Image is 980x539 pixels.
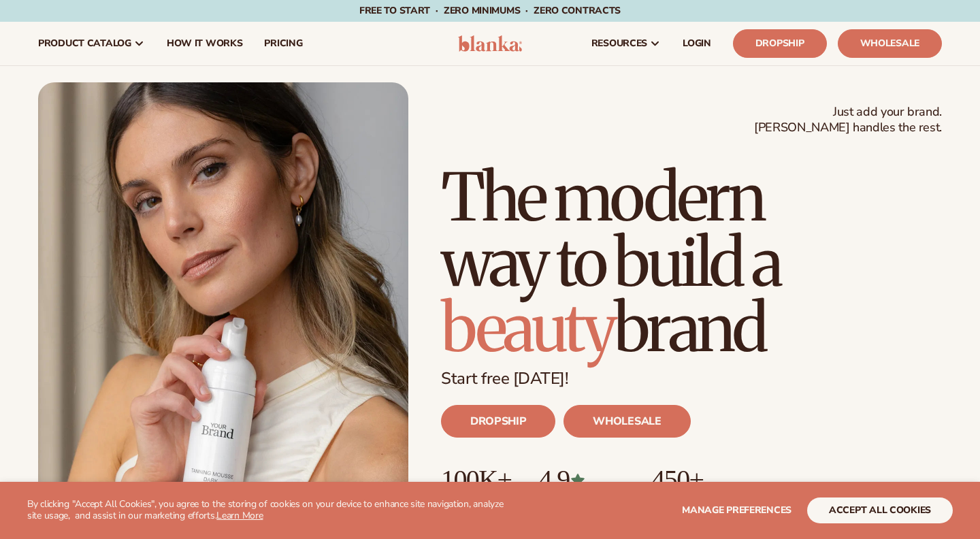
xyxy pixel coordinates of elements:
[651,465,754,495] p: 450+
[441,369,942,389] p: Start free [DATE]!
[754,104,942,136] span: Just add your brand. [PERSON_NAME] handles the rest.
[538,465,624,495] p: 4.9
[682,504,791,517] span: Manage preferences
[27,22,156,65] a: product catalog
[441,165,942,361] h1: The modern way to build a brand
[359,4,621,17] span: Free to start · ZERO minimums · ZERO contracts
[216,509,263,522] a: Learn More
[441,287,614,369] span: beauty
[27,499,512,522] p: By clicking "Accept All Cookies", you agree to the storing of cookies on your device to enhance s...
[563,405,690,438] a: WHOLESALE
[838,29,942,58] a: Wholesale
[441,465,511,495] p: 100K+
[807,497,953,523] button: accept all cookies
[264,38,302,49] span: pricing
[672,22,722,65] a: LOGIN
[167,38,243,49] span: How It Works
[458,35,523,52] img: logo
[682,497,791,523] button: Manage preferences
[591,38,647,49] span: resources
[441,405,555,438] a: DROPSHIP
[581,22,672,65] a: resources
[733,29,827,58] a: Dropship
[156,22,254,65] a: How It Works
[253,22,313,65] a: pricing
[683,38,711,49] span: LOGIN
[38,38,131,49] span: product catalog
